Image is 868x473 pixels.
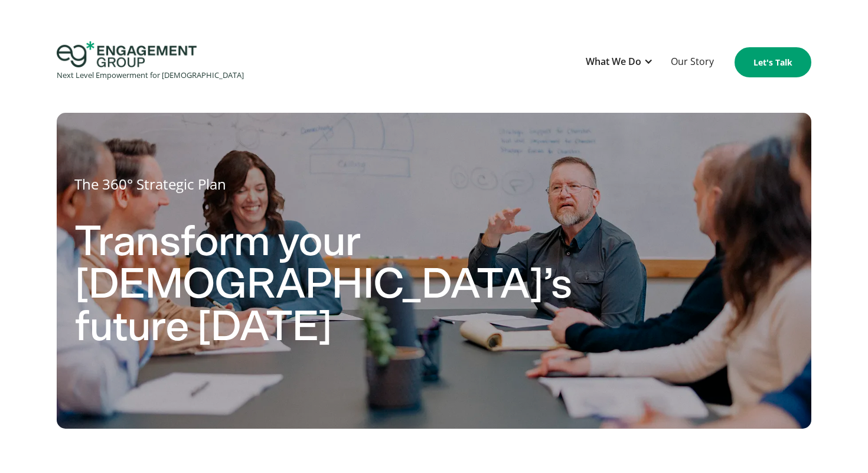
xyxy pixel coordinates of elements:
[586,54,641,70] div: What We Do
[735,47,811,77] a: Let's Talk
[665,48,720,77] a: Our Story
[57,41,244,83] a: home
[57,67,244,83] div: Next Level Empowerment for [DEMOGRAPHIC_DATA]
[580,48,659,77] div: What We Do
[265,48,323,61] span: Organization
[265,96,332,109] span: Phone number
[74,171,794,197] h1: The 360° Strategic Plan
[57,41,197,67] img: Engagement Group Logo Icon
[74,221,650,364] h2: Transform your [DEMOGRAPHIC_DATA]’s future [DATE]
